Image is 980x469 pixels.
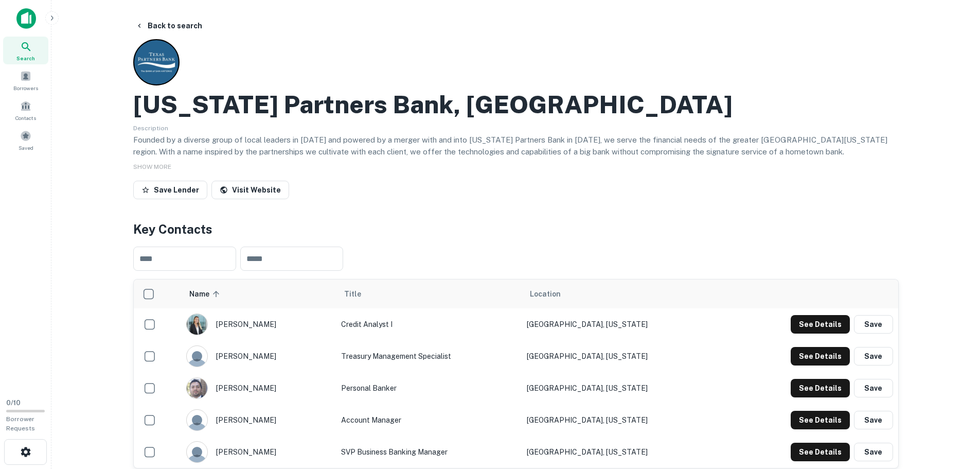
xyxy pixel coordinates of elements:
img: 1721233577317 [187,378,207,398]
button: See Details [791,411,850,429]
a: Contacts [3,96,48,124]
h2: [US_STATE] Partners Bank, [GEOGRAPHIC_DATA] [133,90,733,119]
td: SVP Business Banking Manager [336,436,522,468]
td: Account Manager [336,404,522,436]
td: Personal Banker [336,372,522,404]
td: [GEOGRAPHIC_DATA], [US_STATE] [522,436,724,468]
a: Visit Website [211,181,289,199]
img: 9c8pery4andzj6ohjkjp54ma2 [187,442,207,462]
h4: Key Contacts [133,220,899,238]
span: SHOW MORE [133,163,171,170]
td: Credit Analyst I [336,308,522,340]
td: [GEOGRAPHIC_DATA], [US_STATE] [522,340,724,372]
th: Location [522,280,724,308]
span: Location [530,288,561,300]
a: Saved [3,126,48,154]
iframe: Chat Widget [929,387,980,436]
th: Title [336,280,522,308]
span: Saved [19,144,33,152]
p: Founded by a diverse group of local leaders in [DATE] and powered by a merger with and into [US_S... [133,134,899,158]
img: 1720729193626 [187,314,207,335]
td: [GEOGRAPHIC_DATA], [US_STATE] [522,372,724,404]
button: See Details [791,379,850,397]
button: Save Lender [133,181,207,199]
span: Description [133,125,168,132]
td: [GEOGRAPHIC_DATA], [US_STATE] [522,308,724,340]
a: Borrowers [3,66,48,94]
span: Title [344,288,375,300]
th: Name [181,280,336,308]
span: Search [16,54,35,62]
button: Save [854,411,893,429]
button: Save [854,315,893,334]
a: Search [3,37,48,64]
button: Save [854,379,893,397]
button: Save [854,443,893,461]
img: 9c8pery4andzj6ohjkjp54ma2 [187,346,207,367]
span: Borrowers [13,84,38,92]
button: See Details [791,315,850,334]
div: scrollable content [134,280,898,468]
button: Save [854,347,893,366]
span: Contacts [15,114,36,122]
div: [PERSON_NAME] [186,409,331,431]
div: [PERSON_NAME] [186,377,331,399]
td: Treasury Management Specialist [336,340,522,372]
div: [PERSON_NAME] [186,345,331,367]
img: 9c8pery4andzj6ohjkjp54ma2 [187,410,207,430]
div: [PERSON_NAME] [186,314,331,335]
td: [GEOGRAPHIC_DATA], [US_STATE] [522,404,724,436]
span: Name [189,288,223,300]
button: Back to search [131,16,206,35]
img: capitalize-icon.png [16,8,36,29]
button: See Details [791,347,850,366]
span: 0 / 10 [6,399,21,407]
div: [PERSON_NAME] [186,441,331,463]
button: See Details [791,443,850,461]
span: Borrower Requests [6,415,35,432]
